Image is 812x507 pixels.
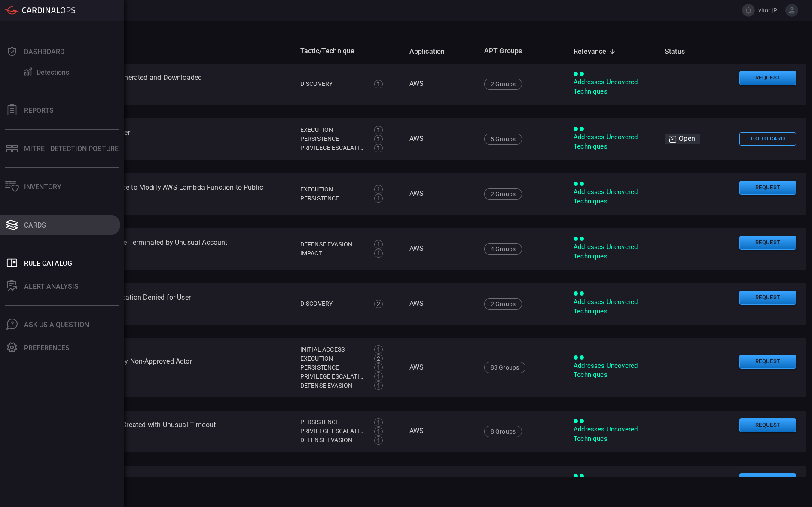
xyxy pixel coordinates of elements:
div: Impact [300,249,365,258]
td: AWS [403,411,477,452]
td: AWS - Cloudshell Opened by Non-Approved Actor [34,338,293,397]
div: Addresses Uncovered Techniques [574,78,651,96]
div: 1 [374,249,383,258]
div: Open [665,134,700,144]
button: Request [739,291,796,305]
td: AWS - CodeArtifact Token Created with Unusual Timeout [34,411,293,452]
div: Discovery [300,79,365,88]
div: Addresses Uncovered Techniques [574,188,651,206]
div: Ask Us A Question [24,321,89,329]
div: 1 [374,436,383,445]
div: Persistence [300,134,365,143]
span: Status [665,46,696,57]
div: Addresses Uncovered Techniques [574,133,651,151]
td: AWS - An Attempt was Made to Modify AWS Lambda Function to Public [34,173,293,215]
td: AWS [403,118,477,160]
div: MITRE - Detection Posture [24,145,119,153]
div: Privilege Escalation [300,427,365,436]
div: Execution [300,125,365,134]
div: 1 [374,381,383,390]
div: Execution [300,185,365,194]
div: 1 [374,372,383,381]
button: Request [739,236,796,250]
td: AWS - Bedrock Model Invocation Denied for User [34,283,293,325]
div: 1 [374,427,383,436]
div: 8 Groups [484,426,522,437]
div: Execution [300,354,365,363]
div: Cards [24,221,46,229]
div: Discovery [300,299,365,308]
div: Addresses Uncovered Techniques [574,298,651,316]
td: AWS - Concurrent Sessions From Different IP Addresses [34,466,293,507]
td: AWS [403,173,477,215]
div: Privilege Escalation [300,372,365,381]
td: AWS [403,338,477,397]
td: AWS [403,466,477,507]
td: AWS - Activity by S3 Browser [34,118,293,160]
div: 1 [374,126,383,134]
div: Addresses Uncovered Techniques [574,361,651,380]
div: Defense Evasion [300,240,365,249]
div: 1 [374,185,383,194]
div: Persistence [300,418,365,427]
div: Defense Evasion [300,381,365,390]
div: Defense Evasion [300,436,365,445]
div: 2 Groups [484,188,522,200]
button: Request [739,418,796,432]
th: APT Groups [477,39,567,64]
div: 1 [374,363,383,372]
button: Request [739,181,796,195]
td: AWS [403,228,477,270]
div: 1 [374,144,383,152]
div: Addresses Uncovered Techniques [574,425,651,443]
div: Addresses Uncovered Techniques [574,243,651,261]
div: 1 [374,135,383,143]
span: Relevance [574,46,618,57]
button: Go To Card [739,132,796,146]
div: 1 [374,80,383,88]
div: Initial Access [300,345,365,354]
button: Request [739,473,796,487]
div: 1 [374,240,383,249]
td: AWS - Credential Report Generated and Downloaded [34,64,293,105]
span: vitor.[PERSON_NAME] [758,7,782,14]
th: Tactic/Technique [293,39,403,64]
div: Persistence [300,363,365,372]
div: Persistence [300,194,365,203]
td: AWS [403,283,477,325]
td: AWS - AutoScaling Instance Terminated by Unusual Account [34,228,293,270]
div: ALERT ANALYSIS [24,282,79,291]
div: Detections [37,68,69,76]
div: 83 Groups [484,362,526,373]
div: Reports [24,106,54,115]
div: 2 Groups [484,298,522,310]
div: Preferences [24,344,70,352]
div: 2 [374,354,383,363]
div: 1 [374,345,383,354]
button: Request [739,71,796,85]
div: 2 [374,300,383,308]
div: 1 [374,418,383,427]
span: Application [409,46,456,57]
button: Request [739,355,796,369]
div: Rule Catalog [24,259,72,267]
div: Inventory [24,183,61,191]
td: AWS [403,64,477,105]
div: 5 Groups [484,134,522,145]
div: Privilege Escalation [300,143,365,152]
div: 1 [374,194,383,203]
div: 4 Groups [484,243,522,255]
div: 2 Groups [484,79,522,90]
div: Dashboard [24,48,64,56]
